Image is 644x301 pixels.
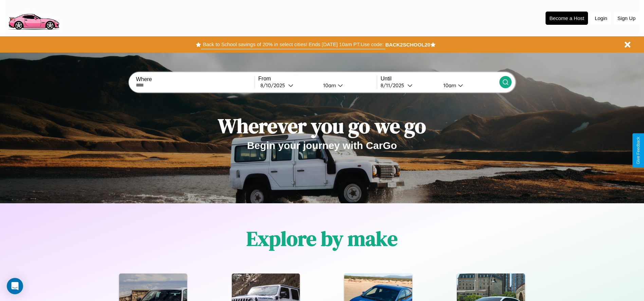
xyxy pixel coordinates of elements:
[258,76,377,82] label: From
[381,76,499,82] label: Until
[591,12,611,24] button: Login
[5,3,62,32] img: logo
[546,12,588,25] button: Become a Host
[260,82,288,89] div: 8 / 10 / 2025
[636,137,641,164] div: Give Feedback
[246,225,398,252] h1: Explore by make
[320,82,338,89] div: 10am
[440,82,458,89] div: 10am
[614,12,639,24] button: Sign Up
[258,82,318,89] button: 8/10/2025
[385,42,430,48] b: BACK2SCHOOL20
[381,82,407,89] div: 8 / 11 / 2025
[318,82,377,89] button: 10am
[438,82,499,89] button: 10am
[201,40,385,49] button: Back to School savings of 20% in select cities! Ends [DATE] 10am PT.Use code:
[7,278,23,294] div: Open Intercom Messenger
[136,76,254,82] label: Where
